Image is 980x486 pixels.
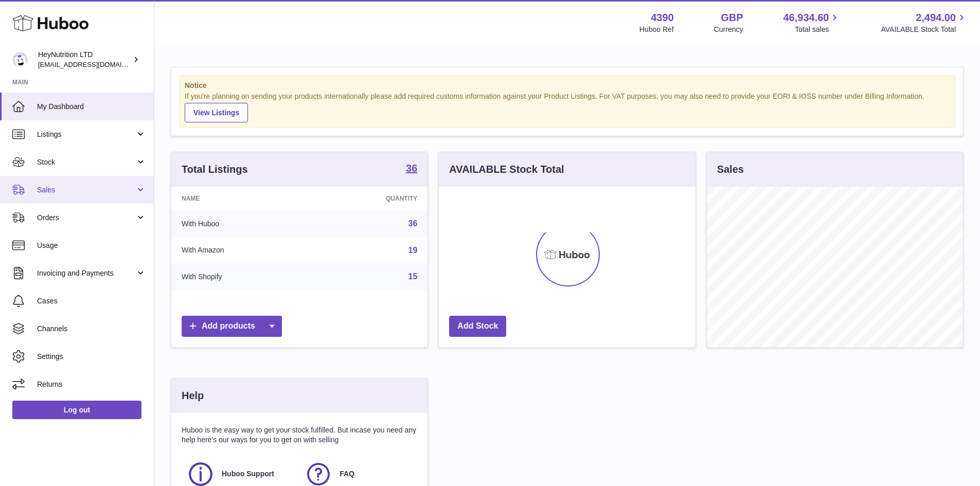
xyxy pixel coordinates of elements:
[881,11,968,34] a: 2,494.00 AVAILABLE Stock Total
[182,163,248,176] h3: Total Listings
[408,246,418,255] a: 19
[408,272,418,281] a: 15
[795,25,841,34] span: Total sales
[408,219,418,228] a: 36
[916,11,956,25] span: 2,494.00
[37,268,135,278] span: Invoicing and Payments
[406,163,417,173] strong: 36
[182,425,417,445] p: Huboo is the easy way to get your stock fulfilled. But incase you need any help here's our ways f...
[783,11,829,25] span: 46,934.60
[37,213,135,223] span: Orders
[783,11,841,34] a: 46,934.60 Total sales
[639,25,674,34] div: Huboo Ref
[340,469,354,479] span: FAQ
[449,163,564,176] h3: AVAILABLE Stock Total
[406,163,417,175] a: 36
[37,102,146,112] span: My Dashboard
[222,469,274,479] span: Huboo Support
[38,50,131,69] div: HeyNutrition LTD
[37,380,146,389] span: Returns
[721,11,743,25] strong: GBP
[37,352,146,362] span: Settings
[12,401,141,419] a: Log out
[171,263,312,290] td: With Shopify
[12,52,28,67] img: info@heynutrition.com
[714,25,743,34] div: Currency
[37,157,135,167] span: Stock
[37,185,135,195] span: Sales
[171,187,312,210] th: Name
[651,11,674,25] strong: 4390
[881,25,968,34] span: AVAILABLE Stock Total
[185,81,950,91] strong: Notice
[449,316,506,337] a: Add Stock
[182,389,204,403] h3: Help
[37,130,135,139] span: Listings
[182,316,282,337] a: Add products
[38,60,151,68] span: [EMAIL_ADDRESS][DOMAIN_NAME]
[185,92,950,122] div: If you're planning on sending your products internationally please add required customs informati...
[717,163,744,176] h3: Sales
[312,187,428,210] th: Quantity
[37,296,146,306] span: Cases
[37,324,146,334] span: Channels
[185,103,248,122] a: View Listings
[171,237,312,264] td: With Amazon
[37,241,146,250] span: Usage
[171,210,312,237] td: With Huboo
